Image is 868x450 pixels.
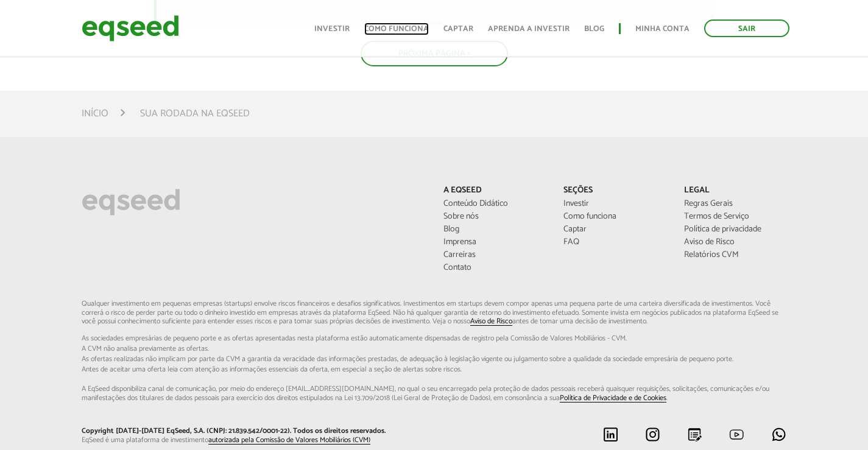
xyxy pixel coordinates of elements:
[443,238,546,247] a: Imprensa
[645,427,660,442] img: instagram.svg
[82,335,787,342] span: As sociedades empresárias de pequeno porte e as ofertas apresentadas nesta plataforma estão aut...
[82,366,787,373] span: Antes de aceitar uma oferta leia com atenção as informações essenciais da oferta, em especial...
[208,437,370,445] a: autorizada pela Comissão de Valores Mobiliários (CVM)
[684,251,786,259] a: Relatórios CVM
[560,395,666,403] a: Política de Privacidade e de Cookies
[488,25,570,33] a: Aprenda a investir
[635,25,690,33] a: Minha conta
[82,300,787,403] p: Qualquer investimento em pequenas empresas (startups) envolve riscos financeiros e desafios signi...
[687,427,702,442] img: blog.svg
[82,356,787,363] span: As ofertas realizadas não implicam por parte da CVM a garantia da veracidade das informações p...
[563,238,666,247] a: FAQ
[443,225,546,234] a: Blog
[684,186,786,196] p: Legal
[82,12,179,44] img: EqSeed
[729,427,744,442] img: youtube.svg
[82,427,425,435] p: Copyright [DATE]-[DATE] EqSeed, S.A. (CNPJ: 21.839.542/0001-22). Todos os direitos reservados.
[364,25,429,33] a: Como funciona
[140,105,250,122] li: Sua rodada na EqSeed
[684,225,786,234] a: Política de privacidade
[563,200,666,208] a: Investir
[82,109,108,119] a: Início
[563,225,666,234] a: Captar
[443,25,473,33] a: Captar
[563,213,666,221] a: Como funciona
[684,238,786,247] a: Aviso de Risco
[704,19,789,37] a: Sair
[684,200,786,208] a: Regras Gerais
[684,213,786,221] a: Termos de Serviço
[470,318,512,326] a: Aviso de Risco
[443,264,546,272] a: Contato
[771,427,786,442] img: whatsapp.svg
[584,25,604,33] a: Blog
[443,213,546,221] a: Sobre nós
[82,186,180,219] img: EqSeed Logo
[443,251,546,259] a: Carreiras
[443,200,546,208] a: Conteúdo Didático
[443,186,546,196] p: A EqSeed
[82,345,787,353] span: A CVM não analisa previamente as ofertas.
[603,427,618,442] img: linkedin.svg
[82,436,425,445] p: EqSeed é uma plataforma de investimento
[563,186,666,196] p: Seções
[314,25,350,33] a: Investir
